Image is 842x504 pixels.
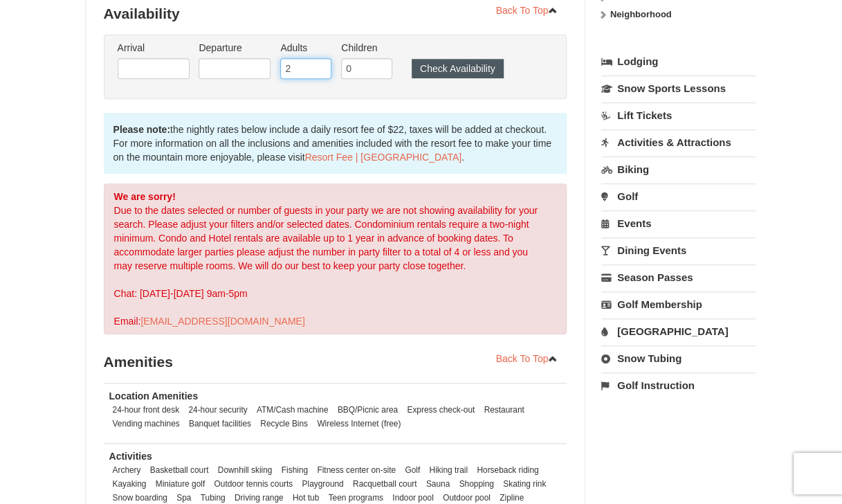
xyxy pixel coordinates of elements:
[104,183,567,334] div: Due to the dates selected or number of guests in your party we are not showing availability for y...
[601,210,756,236] a: Events
[601,49,756,74] a: Lodging
[109,463,145,477] li: Archery
[305,152,461,163] a: Resort Fee | [GEOGRAPHIC_DATA]
[425,463,471,477] li: Hiking trail
[601,129,756,155] a: Activities & Attractions
[114,191,176,202] strong: We are sorry!
[199,41,271,55] label: Departure
[185,403,250,417] li: 24-hour security
[109,390,199,402] strong: Location Amenities
[253,403,332,417] li: ATM/Cash machine
[601,156,756,182] a: Biking
[109,403,183,417] li: 24-hour front desk
[341,41,392,55] label: Children
[423,477,453,491] li: Sauna
[152,477,208,491] li: Miniature golf
[601,372,756,398] a: Golf Instruction
[313,463,399,477] li: Fitness center on-site
[500,477,549,491] li: Skating rink
[487,348,567,369] a: Back To Top
[104,348,567,376] h3: Amenities
[278,463,311,477] li: Fishing
[403,403,478,417] li: Express check-out
[185,417,255,431] li: Banquet facilities
[257,417,311,431] li: Recycle Bins
[210,477,296,491] li: Outdoor tennis courts
[140,316,304,327] a: [EMAIL_ADDRESS][DOMAIN_NAME]
[147,463,212,477] li: Basketball court
[298,477,347,491] li: Playground
[601,75,756,101] a: Snow Sports Lessons
[334,403,401,417] li: BBQ/Picnic area
[214,463,276,477] li: Downhill skiing
[610,9,672,19] strong: Neighborhood
[601,237,756,263] a: Dining Events
[601,291,756,317] a: Golf Membership
[455,477,497,491] li: Shopping
[313,417,404,431] li: Wireless Internet (free)
[473,463,542,477] li: Horseback riding
[601,318,756,344] a: [GEOGRAPHIC_DATA]
[601,183,756,209] a: Golf
[601,102,756,128] a: Lift Tickets
[109,417,183,431] li: Vending machines
[104,113,567,174] div: the nightly rates below include a daily resort fee of $22, taxes will be added at checkout. For m...
[109,451,152,462] strong: Activities
[118,41,190,55] label: Arrival
[601,264,756,290] a: Season Passes
[480,403,527,417] li: Restaurant
[280,41,331,55] label: Adults
[601,345,756,371] a: Snow Tubing
[401,463,423,477] li: Golf
[412,59,504,78] button: Check Availability
[349,477,421,491] li: Racquetball court
[113,124,170,135] strong: Please note:
[109,477,150,491] li: Kayaking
